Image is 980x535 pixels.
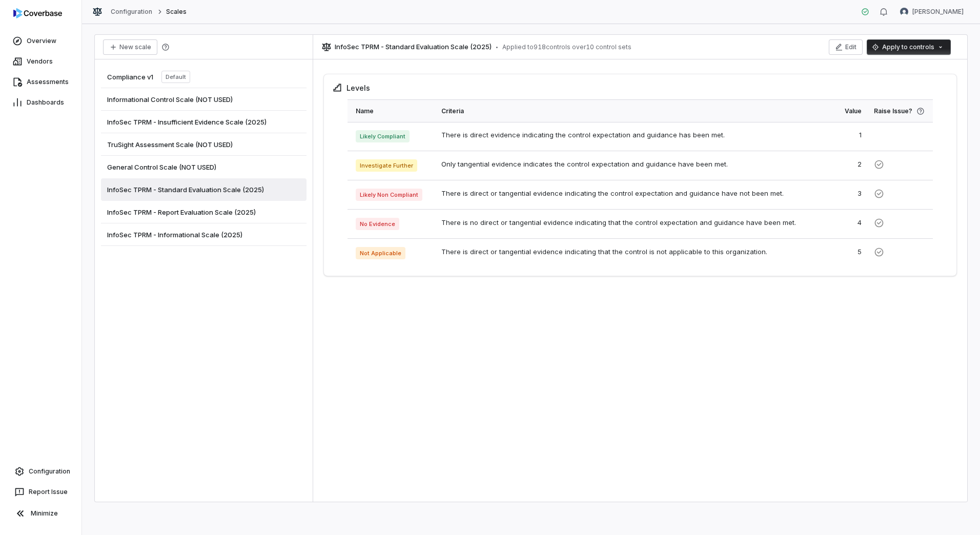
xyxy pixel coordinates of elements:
[356,159,418,172] span: Investigate Further
[4,462,77,481] a: Configuration
[816,100,862,122] div: Value
[29,467,70,476] span: Configuration
[810,180,868,210] td: 3
[101,223,307,246] a: InfoSec TPRM - Informational Scale (2025)
[441,100,804,122] div: Criteria
[107,140,233,149] span: TruSight Assessment Scale (NOT USED)
[356,247,405,259] span: Not Applicable
[810,239,868,268] td: 5
[161,71,190,83] span: Default
[335,42,492,52] span: InfoSec TPRM - Standard Evaluation Scale (2025)
[346,83,370,93] label: Levels
[4,483,77,501] button: Report Issue
[31,509,58,518] span: Minimize
[2,52,79,71] a: Vendors
[27,78,69,86] span: Assessments
[894,4,970,19] button: Michael Violante avatar[PERSON_NAME]
[810,210,868,239] td: 4
[2,73,79,91] a: Assessments
[101,178,307,201] a: InfoSec TPRM - Standard Evaluation Scale (2025)
[435,180,810,210] td: There is direct or tangential evidence indicating the control expectation and guidance have not b...
[435,122,810,151] td: There is direct evidence indicating the control expectation and guidance has been met.
[435,151,810,180] td: Only tangential evidence indicates the control expectation and guidance have been met.
[27,98,64,107] span: Dashboards
[27,57,53,66] span: Vendors
[912,8,964,16] span: [PERSON_NAME]
[502,43,631,51] span: Applied to 918 controls over 10 control sets
[107,72,153,81] span: Compliance v1
[13,8,62,18] img: logo-D7KZi-bG.svg
[810,151,868,180] td: 2
[2,32,79,50] a: Overview
[107,117,267,127] span: InfoSec TPRM - Insufficient Evidence Scale (2025)
[867,39,951,55] button: Apply to controls
[4,503,77,524] button: Minimize
[829,39,863,55] button: Edit
[29,488,68,496] span: Report Issue
[107,95,233,104] span: Informational Control Scale (NOT USED)
[435,239,810,268] td: There is direct or tangential evidence indicating that the control is not applicable to this orga...
[107,208,256,217] span: InfoSec TPRM - Report Evaluation Scale (2025)
[101,201,307,223] a: InfoSec TPRM - Report Evaluation Scale (2025)
[27,37,56,45] span: Overview
[874,100,925,122] div: Raise Issue?
[356,189,423,201] span: Likely Non Compliant
[900,8,908,16] img: Michael Violante avatar
[101,111,307,133] a: InfoSec TPRM - Insufficient Evidence Scale (2025)
[111,8,153,16] a: Configuration
[107,185,264,194] span: InfoSec TPRM - Standard Evaluation Scale (2025)
[496,44,498,51] span: •
[356,218,399,230] span: No Evidence
[101,156,307,178] a: General Control Scale (NOT USED)
[356,100,429,122] div: Name
[107,162,216,172] span: General Control Scale (NOT USED)
[435,210,810,239] td: There is no direct or tangential evidence indicating that the control expectation and guidance ha...
[356,130,410,142] span: Likely Compliant
[810,122,868,151] td: 1
[2,93,79,112] a: Dashboards
[103,39,157,55] button: New scale
[101,133,307,156] a: TruSight Assessment Scale (NOT USED)
[101,88,307,111] a: Informational Control Scale (NOT USED)
[166,8,187,16] span: Scales
[101,66,307,88] a: Compliance v1Default
[107,230,242,239] span: InfoSec TPRM - Informational Scale (2025)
